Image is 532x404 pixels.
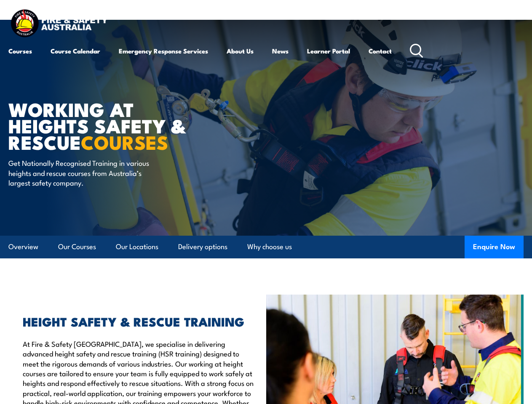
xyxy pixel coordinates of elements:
h2: HEIGHT SAFETY & RESCUE TRAINING [23,316,254,327]
a: Overview [8,236,38,258]
a: Delivery options [178,236,227,258]
a: Course Calendar [51,41,100,61]
a: Courses [8,41,32,61]
a: Contact [369,41,392,61]
p: Get Nationally Recognised Training in various heights and rescue courses from Australia’s largest... [8,158,162,187]
a: Our Courses [58,236,96,258]
strong: COURSES [81,127,168,156]
a: Learner Portal [307,41,350,61]
a: Our Locations [116,236,158,258]
a: News [272,41,289,61]
a: Emergency Response Services [119,41,208,61]
a: Why choose us [247,236,292,258]
h1: WORKING AT HEIGHTS SAFETY & RESCUE [8,101,217,150]
button: Enquire Now [465,236,524,258]
a: About Us [227,41,254,61]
